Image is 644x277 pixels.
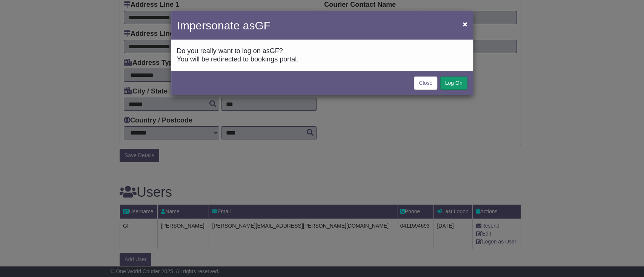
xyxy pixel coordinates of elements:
button: Log On [440,77,467,90]
span: × [463,20,467,28]
button: Close [459,16,471,32]
a: Close [414,77,437,90]
h4: Impersonate as [177,17,271,34]
span: GF [270,47,279,55]
span: GF [255,19,271,32]
div: Do you really want to log on as ? You will be redirected to bookings portal. [171,41,473,69]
